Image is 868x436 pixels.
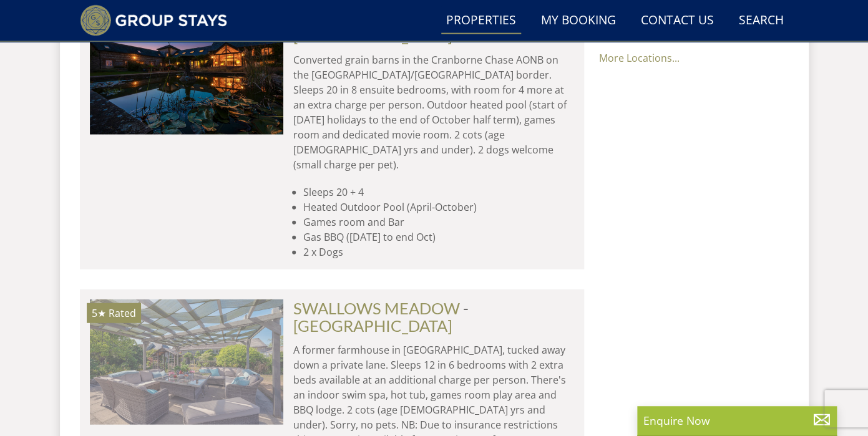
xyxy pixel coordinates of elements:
[303,215,574,230] li: Games room and Bar
[536,7,621,35] a: My Booking
[599,51,680,65] a: More Locations...
[293,316,452,335] a: [GEOGRAPHIC_DATA]
[303,230,574,245] li: Gas BBQ ([DATE] to end Oct)
[643,412,831,429] p: Enquire Now
[90,9,283,134] img: house-on-the-hill-large-holiday-home-accommodation-wiltshire-sleeps-16.original.jpg
[90,299,283,424] a: 5★ Rated
[441,7,521,35] a: Properties
[734,7,789,35] a: Search
[80,5,228,36] img: Group Stays
[303,185,574,200] li: Sleeps 20 + 4
[92,306,106,320] span: SWALLOWS MEADOW has a 5 star rating under the Quality in Tourism Scheme
[303,200,574,215] li: Heated Outdoor Pool (April-October)
[293,52,574,172] p: Converted grain barns in the Cranborne Chase AONB on the [GEOGRAPHIC_DATA]/[GEOGRAPHIC_DATA] bord...
[90,299,283,424] img: frog-street-large-group-accommodation-somerset-sleeps-14.original.jpg
[293,299,460,317] a: SWALLOWS MEADOW
[293,299,469,335] span: -
[109,306,136,320] span: Rated
[636,7,719,35] a: Contact Us
[303,245,574,259] li: 2 x Dogs
[90,9,283,134] a: 5★ Rated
